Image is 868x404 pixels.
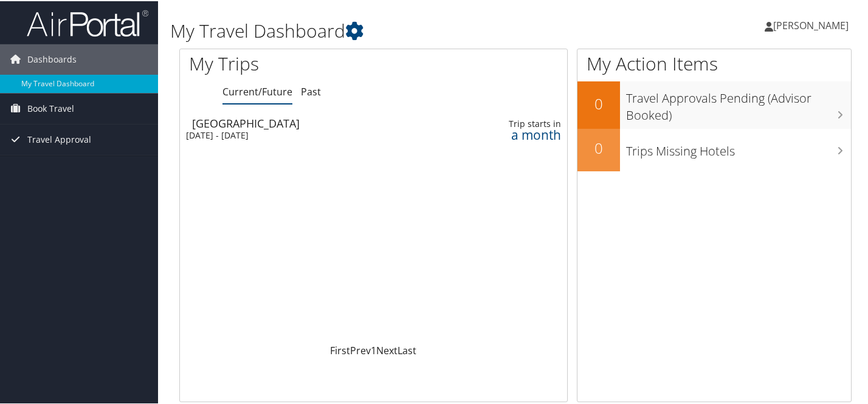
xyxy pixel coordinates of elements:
[376,343,398,356] a: Next
[577,128,851,170] a: 0Trips Missing Hotels
[27,92,74,123] span: Book Travel
[27,8,148,36] img: airportal-logo.png
[189,50,397,75] h1: My Trips
[626,135,851,159] h3: Trips Missing Hotels
[577,80,851,127] a: 0Travel Approvals Pending (Advisor Booked)
[301,84,321,97] a: Past
[577,137,620,157] h2: 0
[170,17,630,43] h1: My Travel Dashboard
[371,343,376,356] a: 1
[27,43,77,74] span: Dashboards
[330,343,350,356] a: First
[475,117,561,128] div: Trip starts in
[192,117,436,128] div: [GEOGRAPHIC_DATA]
[186,129,430,140] div: [DATE] - [DATE]
[773,18,849,31] span: [PERSON_NAME]
[765,6,861,43] a: [PERSON_NAME]
[577,92,620,113] h2: 0
[577,50,851,75] h1: My Action Items
[626,83,851,123] h3: Travel Approvals Pending (Advisor Booked)
[222,84,292,97] a: Current/Future
[475,128,561,139] div: a month
[27,123,91,154] span: Travel Approval
[398,343,416,356] a: Last
[350,343,371,356] a: Prev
